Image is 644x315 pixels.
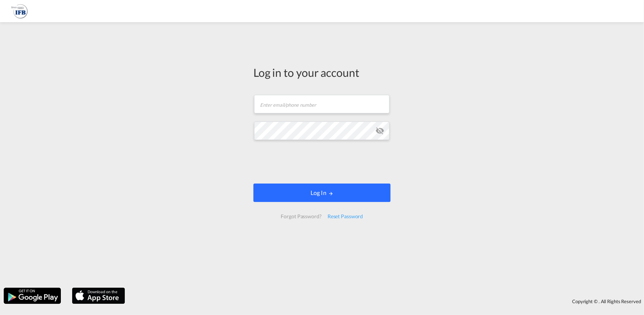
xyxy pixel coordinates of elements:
[253,184,391,202] button: LOGIN
[3,287,62,305] img: google.png
[254,95,389,113] input: Enter email/phone number
[253,65,391,80] div: Log in to your account
[266,147,378,176] iframe: reCAPTCHA
[71,287,126,305] img: apple.png
[278,210,324,223] div: Forgot Password?
[11,3,28,20] img: b628ab10256c11eeb52753acbc15d091.png
[325,210,366,223] div: Reset Password
[375,126,384,135] md-icon: icon-eye-off
[129,295,644,308] div: Copyright © . All Rights Reserved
